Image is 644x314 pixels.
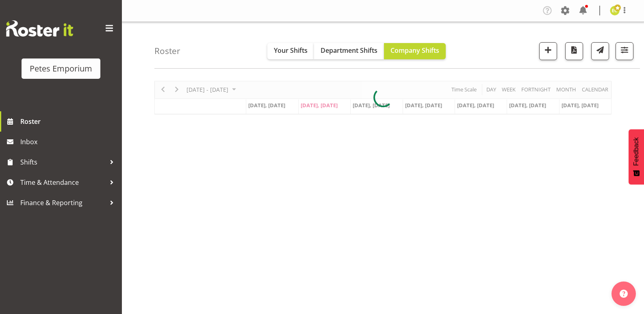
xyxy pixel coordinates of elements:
span: Your Shifts [274,46,308,55]
button: Add a new shift [539,42,557,60]
button: Download a PDF of the roster according to the set date range. [565,42,583,60]
img: Rosterit website logo [6,20,73,37]
span: Department Shifts [321,46,377,55]
button: Department Shifts [314,43,384,59]
span: Roster [20,115,118,128]
img: emma-croft7499.jpg [610,6,620,15]
span: Inbox [20,136,118,148]
button: Feedback - Show survey [629,129,644,184]
button: Company Shifts [384,43,446,59]
button: Your Shifts [267,43,314,59]
span: Finance & Reporting [20,197,106,209]
span: Company Shifts [390,46,439,55]
button: Filter Shifts [616,42,633,60]
h4: Roster [154,46,180,56]
img: help-xxl-2.png [620,290,628,298]
span: Time & Attendance [20,176,106,188]
button: Send a list of all shifts for the selected filtered period to all rostered employees. [591,42,609,60]
span: Feedback [633,137,640,166]
span: Shifts [20,156,106,168]
div: Petes Emporium [30,63,92,75]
